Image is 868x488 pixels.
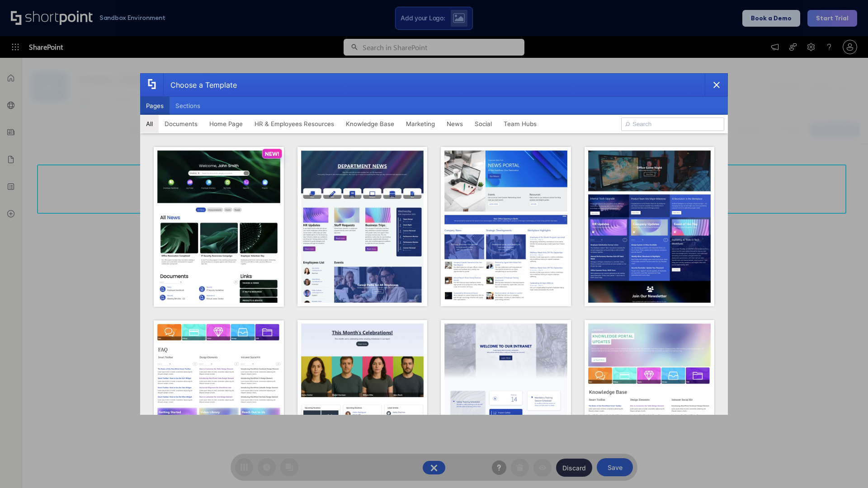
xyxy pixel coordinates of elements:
[159,115,203,133] button: Documents
[340,115,400,133] button: Knowledge Base
[621,117,724,131] input: Search
[469,115,498,133] button: Social
[823,445,868,488] iframe: Chat Widget
[163,74,237,96] div: Choose a Template
[441,115,469,133] button: News
[400,115,441,133] button: Marketing
[140,97,170,115] button: Pages
[265,150,279,157] p: NEW!
[140,115,159,133] button: All
[203,115,249,133] button: Home Page
[498,115,542,133] button: Team Hubs
[170,97,206,115] button: Sections
[140,73,728,415] div: template selector
[249,115,340,133] button: HR & Employees Resources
